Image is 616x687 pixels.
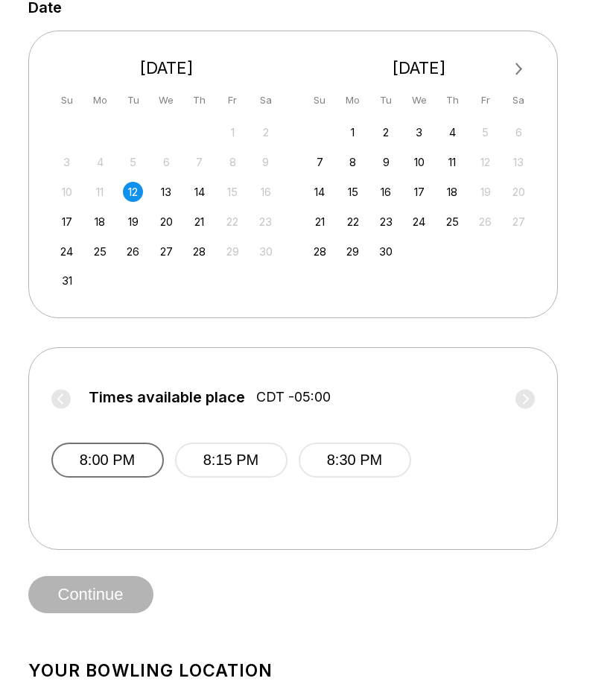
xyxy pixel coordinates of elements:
div: Not available Friday, September 12th, 2025 [475,152,495,172]
div: Su [310,90,330,110]
div: Not available Friday, August 15th, 2025 [223,182,243,202]
span: Times available place [89,389,245,405]
div: Choose Wednesday, August 27th, 2025 [156,241,177,262]
div: Choose Monday, September 1st, 2025 [343,122,363,142]
div: Choose Thursday, September 11th, 2025 [442,152,463,172]
div: Choose Monday, September 29th, 2025 [343,241,363,262]
div: Mo [90,90,110,110]
button: 8:15 PM [175,443,288,478]
div: Choose Tuesday, September 30th, 2025 [376,241,396,262]
div: Choose Sunday, September 14th, 2025 [310,182,330,202]
div: Sa [509,90,529,110]
div: Choose Sunday, August 31st, 2025 [57,270,77,291]
div: month 2025-09 [308,121,531,262]
div: Sa [255,90,276,110]
div: Choose Thursday, August 14th, 2025 [189,182,209,202]
div: Not available Friday, August 29th, 2025 [223,241,243,262]
button: 8:00 PM [51,443,164,478]
div: [DATE] [304,58,535,78]
div: Choose Wednesday, September 3rd, 2025 [409,122,429,142]
div: Th [442,90,463,110]
div: Not available Saturday, September 13th, 2025 [509,152,529,172]
div: Choose Monday, September 15th, 2025 [343,182,363,202]
div: Tu [123,90,143,110]
div: Choose Tuesday, September 23rd, 2025 [376,212,396,232]
div: Choose Thursday, August 21st, 2025 [189,212,209,232]
div: Not available Friday, September 26th, 2025 [475,212,495,232]
button: 8:30 PM [299,443,411,478]
h1: Your bowling location [28,660,588,681]
div: Choose Sunday, September 21st, 2025 [310,212,330,232]
div: We [156,90,177,110]
div: Choose Thursday, September 18th, 2025 [442,182,463,202]
div: Tu [376,90,396,110]
div: Choose Sunday, August 24th, 2025 [57,241,77,262]
div: Th [189,90,209,110]
div: Choose Sunday, August 17th, 2025 [57,212,77,232]
div: Choose Tuesday, August 19th, 2025 [123,212,143,232]
div: Choose Monday, September 8th, 2025 [343,152,363,172]
div: Choose Sunday, September 7th, 2025 [310,152,330,172]
div: [DATE] [51,58,282,78]
div: Not available Sunday, August 3rd, 2025 [57,152,77,172]
div: Su [57,90,77,110]
div: month 2025-08 [55,121,279,291]
div: Choose Thursday, September 25th, 2025 [442,212,463,232]
div: Not available Saturday, August 2nd, 2025 [255,122,276,142]
div: Not available Monday, August 4th, 2025 [90,152,110,172]
div: Not available Saturday, August 23rd, 2025 [255,212,276,232]
div: Not available Saturday, September 20th, 2025 [509,182,529,202]
div: Choose Wednesday, September 10th, 2025 [409,152,429,172]
div: Choose Monday, September 22nd, 2025 [343,212,363,232]
div: Not available Saturday, August 9th, 2025 [255,152,276,172]
div: Choose Tuesday, September 2nd, 2025 [376,122,396,142]
div: Not available Friday, August 22nd, 2025 [223,212,243,232]
div: Choose Sunday, September 28th, 2025 [310,241,330,262]
span: CDT -05:00 [256,389,331,405]
div: Choose Wednesday, September 17th, 2025 [409,182,429,202]
div: Fr [475,90,495,110]
div: Choose Tuesday, August 12th, 2025 [123,182,143,202]
div: Not available Sunday, August 10th, 2025 [57,182,77,202]
div: We [409,90,429,110]
div: Not available Wednesday, August 6th, 2025 [156,152,177,172]
div: Not available Friday, September 19th, 2025 [475,182,495,202]
div: Not available Saturday, August 16th, 2025 [255,182,276,202]
div: Not available Tuesday, August 5th, 2025 [123,152,143,172]
div: Choose Wednesday, August 20th, 2025 [156,212,177,232]
div: Not available Friday, August 8th, 2025 [223,152,243,172]
div: Not available Saturday, September 6th, 2025 [509,122,529,142]
div: Fr [223,90,243,110]
div: Choose Tuesday, September 9th, 2025 [376,152,396,172]
button: Next Month [507,57,531,81]
div: Choose Tuesday, August 26th, 2025 [123,241,143,262]
div: Choose Monday, August 25th, 2025 [90,241,110,262]
div: Choose Wednesday, August 13th, 2025 [156,182,177,202]
div: Choose Thursday, August 28th, 2025 [189,241,209,262]
div: Choose Monday, August 18th, 2025 [90,212,110,232]
div: Choose Thursday, September 4th, 2025 [442,122,463,142]
div: Mo [343,90,363,110]
div: Not available Thursday, August 7th, 2025 [189,152,209,172]
div: Not available Saturday, September 27th, 2025 [509,212,529,232]
div: Choose Tuesday, September 16th, 2025 [376,182,396,202]
div: Not available Friday, September 5th, 2025 [475,122,495,142]
div: Not available Friday, August 1st, 2025 [223,122,243,142]
div: Not available Saturday, August 30th, 2025 [255,241,276,262]
div: Not available Monday, August 11th, 2025 [90,182,110,202]
div: Choose Wednesday, September 24th, 2025 [409,212,429,232]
